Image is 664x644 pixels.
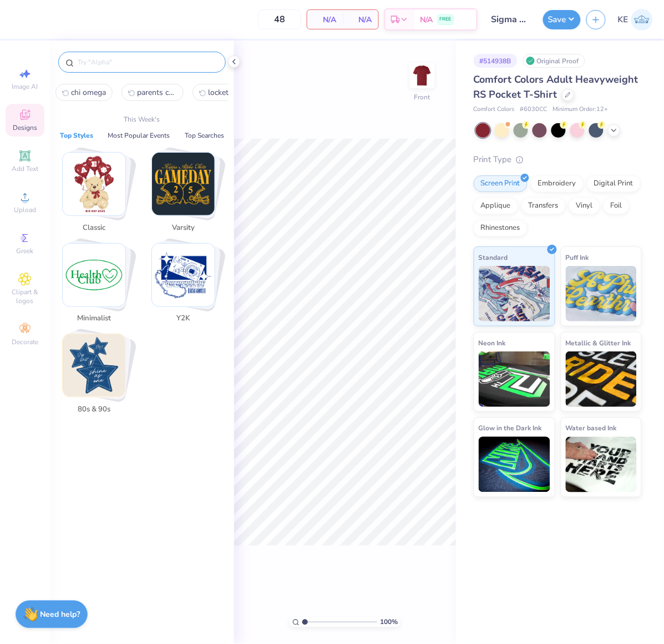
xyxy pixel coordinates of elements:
span: 100 % [380,617,398,627]
img: Glow in the Dark Ink [479,437,550,492]
img: Puff Ink [566,266,637,321]
a: KE [618,9,653,31]
button: Most Popular Events [104,130,173,141]
span: Puff Ink [566,251,589,263]
span: Comfort Colors [474,105,515,114]
span: chi omega [71,87,106,98]
div: Digital Print [587,175,641,192]
span: Minimum Order: 12 + [553,105,609,114]
span: Image AI [12,82,38,91]
div: Transfers [521,198,566,214]
input: Try "Alpha" [77,57,219,68]
input: Untitled Design [483,8,538,31]
span: parents chi omega [137,87,177,98]
img: 80s & 90s [63,334,125,397]
span: Comfort Colors Adult Heavyweight RS Pocket T-Shirt [474,73,638,101]
span: Add Text [12,164,38,173]
img: Y2K [152,244,215,306]
span: KE [618,13,628,26]
span: Minimalist [76,313,112,324]
span: Greek [17,246,34,255]
span: Y2K [165,313,201,324]
div: Screen Print [474,175,528,192]
strong: Need help? [40,610,80,620]
span: N/A [349,14,372,26]
div: Embroidery [531,175,584,192]
span: Water based Ink [566,422,617,434]
img: Varsity [152,153,215,215]
button: Stack Card Button Classic [55,152,139,238]
div: Print Type [474,153,642,166]
button: Stack Card Button Y2K [145,243,229,329]
span: Metallic & Glitter Ink [566,337,631,349]
button: parents chi omega1 [121,84,184,101]
img: Water based Ink [566,437,637,492]
button: Stack Card Button 80s & 90s [55,334,139,419]
span: FREE [440,16,452,23]
button: chi omega0 [55,84,113,101]
span: Clipart & logos [6,288,44,305]
span: Varsity [165,223,201,234]
img: Metallic & Glitter Ink [566,351,637,407]
span: Decorate [12,338,38,346]
input: – – [258,9,301,29]
span: Standard [479,251,508,263]
button: Top Styles [57,130,97,141]
span: N/A [314,14,336,26]
div: Front [414,92,430,102]
p: This Week's [124,114,160,124]
span: 80s & 90s [76,404,112,415]
img: Classic [63,153,125,215]
span: # 6030CC [520,105,548,114]
div: Rhinestones [474,220,528,237]
span: Neon Ink [479,337,506,349]
button: Stack Card Button Varsity [145,152,229,238]
img: Standard [479,266,550,321]
span: Designs [13,123,37,132]
img: Minimalist [63,244,125,306]
div: Original Proof [523,54,585,68]
button: Save [543,10,581,29]
img: Front [411,64,433,87]
div: Applique [474,198,518,214]
img: Neon Ink [479,351,550,407]
button: Stack Card Button Minimalist [55,243,139,329]
span: Classic [76,223,112,234]
div: Foil [604,198,630,214]
button: Top Searches [181,130,227,141]
span: N/A [420,14,433,26]
div: # 514938B [474,54,518,68]
div: Vinyl [569,198,600,214]
span: Glow in the Dark Ink [479,422,542,434]
img: Kent Everic Delos Santos [631,9,653,31]
button: locket heart2 [192,84,255,101]
span: Upload [14,205,36,214]
span: locket heart [208,87,248,98]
